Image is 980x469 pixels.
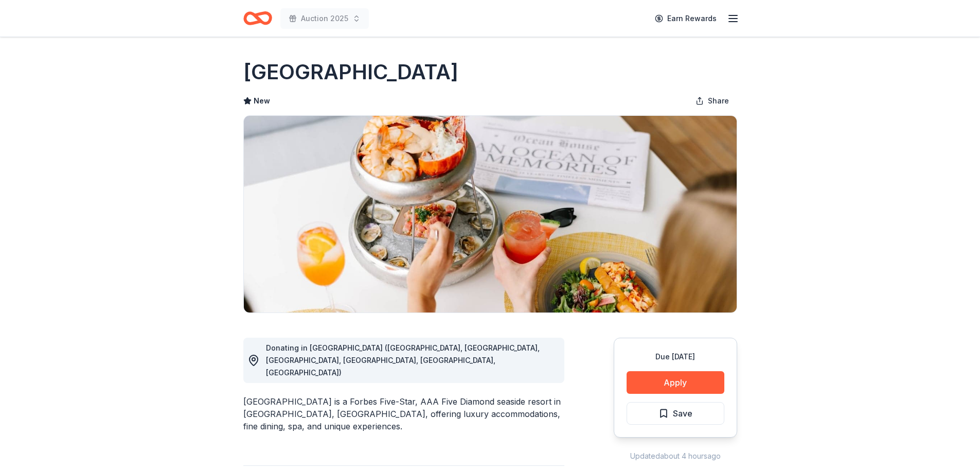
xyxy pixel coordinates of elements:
[614,450,737,462] div: Updated about 4 hours ago
[243,58,458,86] h1: [GEOGRAPHIC_DATA]
[627,371,724,394] button: Apply
[243,6,272,30] a: Home
[673,407,692,420] span: Save
[244,116,737,312] img: Image for Ocean House
[649,9,723,28] a: Earn Rewards
[280,8,369,29] button: Auction 2025
[708,95,729,107] span: Share
[254,95,270,107] span: New
[301,12,348,25] span: Auction 2025
[687,91,737,111] button: Share
[243,395,564,432] div: [GEOGRAPHIC_DATA] is a Forbes Five-Star, AAA Five Diamond seaside resort in [GEOGRAPHIC_DATA], [G...
[627,402,724,425] button: Save
[627,351,724,363] div: Due [DATE]
[266,343,540,377] span: Donating in [GEOGRAPHIC_DATA] ([GEOGRAPHIC_DATA], [GEOGRAPHIC_DATA], [GEOGRAPHIC_DATA], [GEOGRAPH...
